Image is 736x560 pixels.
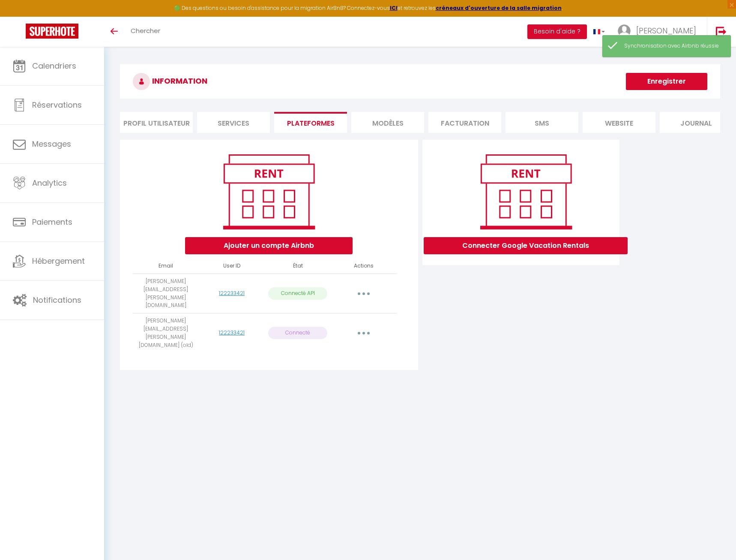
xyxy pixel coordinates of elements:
[133,313,199,353] td: [PERSON_NAME][EMAIL_ADDRESS][PERSON_NAME][DOMAIN_NAME] (old)
[351,112,424,133] li: MODÈLES
[32,256,85,266] span: Hébergement
[32,99,82,110] span: Réservations
[636,25,696,36] span: [PERSON_NAME]
[618,24,631,37] img: ...
[32,217,72,227] span: Paiements
[268,287,327,300] p: Connecté API
[428,112,501,133] li: Facturation
[7,3,33,29] button: Ouvrir le widget de chat LiveChat
[120,64,720,99] h3: INFORMATION
[33,295,81,305] span: Notifications
[197,112,270,133] li: Services
[471,151,580,233] img: rent.png
[199,259,265,274] th: User ID
[32,60,76,71] span: Calendriers
[32,138,71,149] span: Messages
[265,259,331,274] th: État
[424,237,628,254] button: Connecter Google Vacation Rentals
[624,42,722,50] div: Synchronisation avec Airbnb réussie
[583,112,655,133] li: website
[26,24,78,39] img: Super Booking
[120,112,193,133] li: Profil Utilisateur
[390,4,398,12] a: ICI
[274,112,347,133] li: Plateformes
[611,17,707,47] a: ... [PERSON_NAME]
[268,327,327,339] p: Connecté
[133,259,199,274] th: Email
[219,289,245,297] a: 122233421
[660,112,733,133] li: Journal
[131,26,160,35] span: Chercher
[133,274,199,313] td: [PERSON_NAME][EMAIL_ADDRESS][PERSON_NAME][DOMAIN_NAME]
[185,237,353,254] button: Ajouter un compte Airbnb
[124,17,167,47] a: Chercher
[527,24,587,39] button: Besoin d'aide ?
[331,259,397,274] th: Actions
[32,178,67,188] span: Analytics
[716,26,727,37] img: logout
[700,521,730,554] iframe: Chat
[626,73,707,90] button: Enregistrer
[214,151,323,233] img: rent.png
[506,112,578,133] li: SMS
[219,329,245,336] a: 122233421
[436,4,562,12] a: créneaux d'ouverture de la salle migration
